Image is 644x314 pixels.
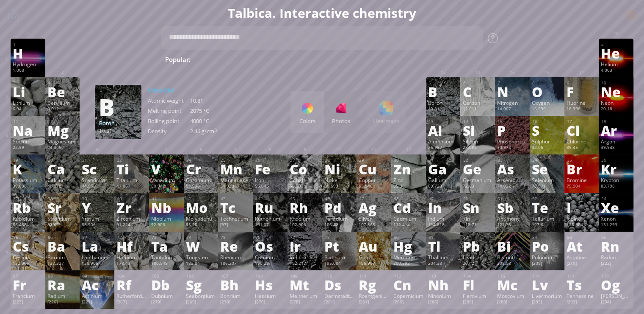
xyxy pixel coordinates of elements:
div: Ca [47,162,78,176]
div: 121.76 [497,222,528,229]
div: 13 [428,119,459,124]
div: Bi [497,239,528,253]
div: Sodium [13,138,43,145]
div: Si [462,123,493,137]
div: C [462,85,493,98]
div: 26.982 [428,145,459,151]
div: Tin [462,215,493,222]
div: Nb [151,201,182,214]
div: Tl [428,239,459,253]
span: [MEDICAL_DATA] [468,54,530,64]
div: Potassium [13,177,43,183]
div: Silicon [462,138,493,145]
div: 14 [463,119,493,124]
div: Cu [359,162,389,176]
div: 11 [13,119,43,124]
div: Pd [324,201,354,214]
div: Ag [359,201,389,214]
div: Cl [567,123,597,137]
div: Niobium [151,215,182,222]
div: Ti [116,162,147,176]
div: Rb [13,201,43,214]
div: Ga [428,162,459,176]
div: 1 [13,42,43,47]
div: 88.906 [82,222,112,229]
div: 43 [221,196,251,202]
div: Li [13,85,43,98]
div: Technetium [220,215,251,222]
div: 54 [601,196,631,202]
div: 12.011 [462,106,493,113]
div: 87.62 [47,222,78,229]
div: Tellurium [532,215,562,222]
div: Os [255,239,285,253]
div: Fe [255,162,285,176]
div: 50.942 [151,183,182,190]
div: Indium [428,215,459,222]
div: Chlorine [567,138,597,145]
sub: 4 [336,59,339,65]
div: 12 [48,119,78,124]
div: Pb [462,239,493,253]
div: Colors [290,117,324,125]
div: 85 [567,235,597,240]
div: 78 [324,235,354,240]
div: W [186,239,216,253]
div: As [497,162,528,176]
div: 25 [221,157,251,163]
div: [97] [220,222,251,229]
div: Mg [47,123,78,137]
div: Carbon [462,99,493,106]
div: 55.845 [255,183,285,190]
div: Hf [116,239,147,253]
div: 131.293 [601,222,631,229]
div: Rh [290,201,320,214]
div: 20.18 [601,106,631,113]
div: Ruthenium [255,215,285,222]
div: 6 [463,80,493,86]
span: Methane [428,54,465,64]
div: 83.798 [601,183,631,190]
div: 112.414 [393,222,424,229]
div: Au [359,239,389,253]
div: 14.007 [497,106,528,113]
div: 63.546 [359,183,389,190]
h1: Talbica. Interactive chemistry [4,4,640,22]
div: Atomic weight [148,97,190,104]
div: 8 [532,80,562,86]
div: Krypton [601,177,631,183]
div: 57 [82,235,112,240]
div: Ge [462,162,493,176]
div: Boron [99,119,137,127]
div: Iodine [567,215,597,222]
div: Hafnium [116,254,147,261]
div: Fluorine [567,99,597,106]
div: Platinum [324,254,354,261]
div: 85.468 [13,222,43,229]
span: H O [288,54,312,64]
div: Vanadium [151,177,182,183]
div: Phosphorus [497,138,528,145]
div: Rubidium [13,215,43,222]
div: Argon [601,138,631,145]
div: Calcium [47,177,78,183]
div: In [428,201,459,214]
div: 73 [152,235,182,240]
div: 39.098 [13,183,43,190]
div: 19 [13,157,43,163]
div: Strontium [47,215,78,222]
div: Boron [428,99,459,106]
div: Beryllium [47,99,78,106]
div: 10.81 [99,127,137,134]
div: 72 [117,235,147,240]
div: Thallium [428,254,459,261]
div: Cadmium [393,215,424,222]
div: Boiling point [148,117,190,125]
div: Barium [47,254,78,261]
div: Ba [47,239,78,253]
div: 39.948 [601,145,631,151]
div: Magnesium [47,138,78,145]
div: 77 [290,235,320,240]
div: Selenium [532,177,562,183]
div: Molybdenum [186,215,216,222]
